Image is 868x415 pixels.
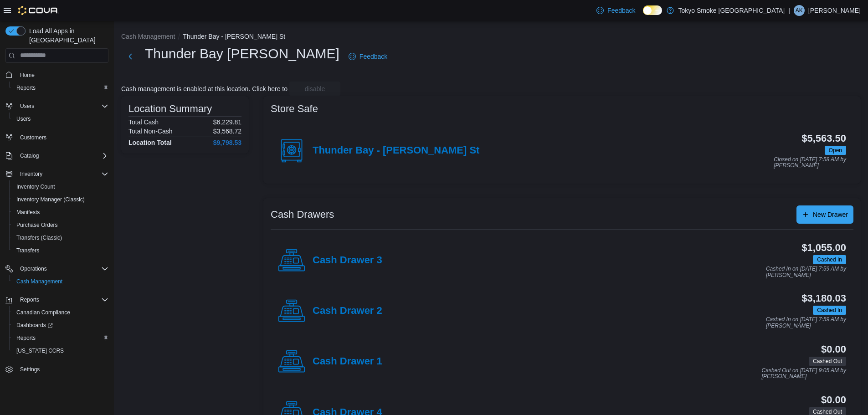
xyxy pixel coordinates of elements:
a: Home [16,70,38,81]
h3: $0.00 [821,344,846,355]
span: Users [16,101,108,112]
span: Operations [20,265,47,272]
span: [US_STATE] CCRS [16,347,64,354]
h3: Location Summary [128,103,212,114]
button: Customers [2,131,112,144]
h4: $9,798.53 [213,139,241,146]
button: Manifests [9,206,112,219]
span: Cash Management [16,278,62,285]
span: AK [796,5,803,16]
span: Purchase Orders [16,221,58,229]
button: Inventory [2,168,112,180]
button: Reports [16,294,43,305]
button: Home [2,68,112,82]
p: $6,229.81 [213,118,241,126]
a: Reports [13,82,39,93]
a: Transfers [13,245,43,256]
button: Catalog [2,149,112,162]
h3: $3,180.03 [801,293,846,304]
p: Cashed In on [DATE] 7:59 AM by [PERSON_NAME] [766,317,846,329]
nav: Complex example [5,65,108,400]
button: Users [9,113,112,125]
span: Feedback [607,6,635,15]
span: Washington CCRS [13,345,108,356]
span: Dashboards [16,322,53,329]
span: Purchase Orders [13,220,108,231]
button: Cash Management [9,275,112,288]
div: Andi Kapush [794,5,805,16]
span: Feedback [360,52,387,61]
span: Catalog [16,150,108,161]
span: Reports [16,334,36,342]
img: Cova [18,6,59,15]
button: Transfers (Classic) [9,231,112,244]
p: Cashed Out on [DATE] 9:05 AM by [PERSON_NAME] [762,368,846,380]
span: Cashed In [813,306,846,315]
span: Cashed In [817,256,842,264]
span: Dark Mode [643,15,643,15]
h4: Cash Drawer 2 [313,305,382,317]
h4: Location Total [128,139,172,146]
p: Cash management is enabled at this location. Click here to [121,85,288,92]
button: Operations [2,262,112,275]
span: Inventory Manager (Classic) [13,194,108,205]
span: Reports [20,296,39,303]
span: Home [20,72,35,79]
a: Reports [13,333,39,343]
a: Customers [16,132,50,143]
button: [US_STATE] CCRS [9,344,112,357]
button: Catalog [16,150,42,161]
span: Cashed In [813,255,846,264]
button: Inventory Count [9,180,112,193]
span: Operations [16,263,108,274]
span: Manifests [16,209,40,216]
a: Inventory Manager (Classic) [13,194,88,205]
h1: Thunder Bay [PERSON_NAME] [145,45,339,63]
a: Cash Management [13,276,66,287]
h3: $5,563.50 [801,133,846,144]
span: Cashed Out [813,357,842,365]
nav: An example of EuiBreadcrumbs [121,32,861,43]
button: Purchase Orders [9,219,112,231]
span: Open [829,146,842,154]
span: Reports [13,333,108,343]
span: Inventory Count [16,183,55,190]
p: | [788,5,790,16]
button: Settings [2,363,112,376]
button: New Drawer [796,205,853,224]
span: Catalog [20,152,39,159]
span: disable [305,84,325,93]
button: Canadian Compliance [9,306,112,319]
input: Dark Mode [643,5,662,15]
span: Cashed Out [809,357,846,366]
a: Users [13,113,34,124]
a: [US_STATE] CCRS [13,345,67,356]
a: Dashboards [9,319,112,332]
span: Home [16,69,108,81]
span: Reports [16,84,36,92]
span: Cash Management [13,276,108,287]
h3: Cash Drawers [271,209,334,220]
h3: $1,055.00 [801,242,846,253]
span: Reports [13,82,108,93]
button: Cash Management [121,33,175,40]
button: Thunder Bay - [PERSON_NAME] St [183,33,285,40]
span: Users [13,113,108,124]
a: Purchase Orders [13,220,62,231]
button: Reports [9,82,112,94]
span: Cashed In [817,306,842,314]
span: Inventory [20,170,42,178]
h3: $0.00 [821,395,846,405]
span: Manifests [13,207,108,218]
button: Transfers [9,244,112,257]
span: Transfers (Classic) [13,232,108,243]
button: Reports [2,293,112,306]
a: Transfers (Classic) [13,232,66,243]
a: Canadian Compliance [13,307,74,318]
span: Dashboards [13,320,108,331]
h4: Cash Drawer 1 [313,356,382,368]
span: Canadian Compliance [16,309,70,316]
a: Feedback [593,1,639,20]
button: Reports [9,332,112,344]
span: Load All Apps in [GEOGRAPHIC_DATA] [26,26,108,45]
